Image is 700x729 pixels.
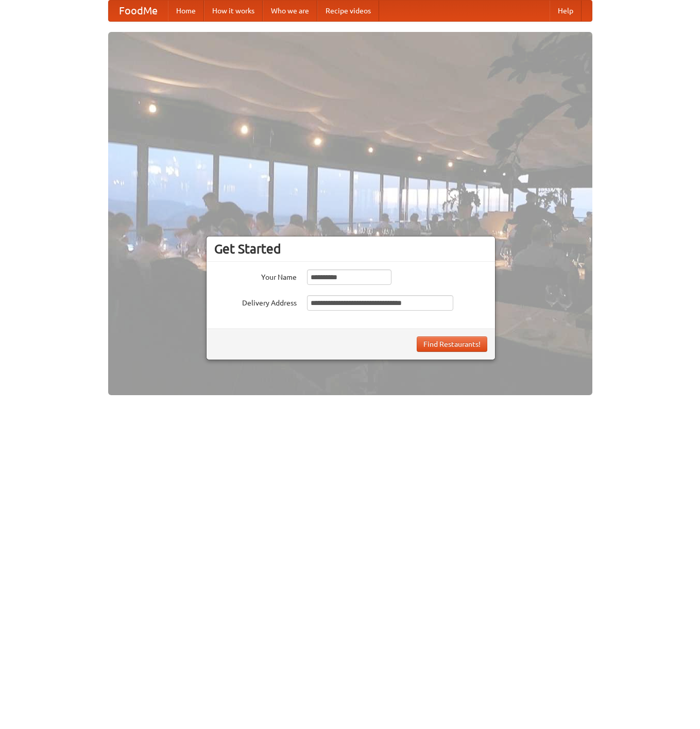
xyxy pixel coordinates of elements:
label: Delivery Address [214,295,297,308]
h3: Get Started [214,241,487,257]
a: Recipe videos [317,1,379,21]
label: Your Name [214,269,297,282]
button: Find Restaurants! [417,336,487,352]
a: Help [550,1,582,21]
a: Home [168,1,204,21]
a: FoodMe [109,1,168,21]
a: Who we are [263,1,317,21]
a: How it works [204,1,263,21]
